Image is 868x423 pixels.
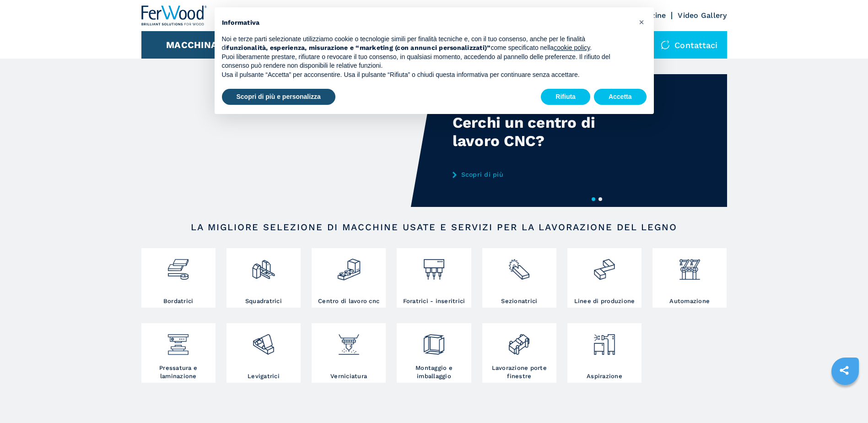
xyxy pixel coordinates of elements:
[330,372,367,380] h3: Verniciatura
[251,250,275,282] img: squadratrici_2.png
[485,364,554,380] h3: Lavorazione porte finestre
[141,74,434,207] video: Your browser does not support the video tag.
[541,89,590,105] button: Rifiuta
[507,325,531,357] img: lavorazione_porte_finestre_2.png
[403,297,465,305] h3: Foratrici - inseritrici
[501,297,537,305] h3: Sezionatrici
[141,5,207,26] img: Ferwood
[226,248,301,308] a: Squadratrici
[226,323,301,383] a: Levigatrici
[222,89,335,105] button: Scopri di più e personalizza
[554,44,590,51] a: cookie policy
[574,297,635,305] h3: Linee di produzione
[397,323,471,383] a: Montaggio e imballaggio
[226,44,491,51] strong: funzionalità, esperienza, misurazione e “marketing (con annunci personalizzati)”
[163,297,194,305] h3: Bordatrici
[144,364,213,380] h3: Pressatura e laminazione
[222,70,632,80] p: Usa il pulsante “Accetta” per acconsentire. Usa il pulsante “Rifiuta” o chiudi questa informativa...
[166,325,190,357] img: pressa-strettoia.png
[171,222,698,233] h2: LA MIGLIORE SELEZIONE DI MACCHINE USATE E SERVIZI PER LA LAVORAZIONE DEL LEGNO
[422,250,446,282] img: foratrici_inseritrici_2.png
[635,15,649,29] button: Chiudi questa informativa
[245,297,282,305] h3: Squadratrici
[222,18,632,27] h2: Informativa
[652,31,727,59] div: Contattaci
[453,171,632,178] a: Scopri di più
[678,250,702,282] img: automazione.png
[669,297,710,305] h3: Automazione
[482,248,556,308] a: Sezionatrici
[661,40,670,49] img: Contattaci
[318,297,379,305] h3: Centro di lavoro cnc
[678,11,727,20] a: Video Gallery
[833,359,856,382] a: sharethis
[312,248,386,308] a: Centro di lavoro cnc
[587,372,622,380] h3: Aspirazione
[422,325,446,357] img: montaggio_imballaggio_2.png
[141,323,216,383] a: Pressatura e laminazione
[222,35,632,53] p: Noi e terze parti selezionate utilizziamo cookie o tecnologie simili per finalità tecniche e, con...
[337,250,361,282] img: centro_di_lavoro_cnc_2.png
[592,197,595,201] button: 1
[222,53,632,70] p: Puoi liberamente prestare, rifiutare o revocare il tuo consenso, in qualsiasi momento, accedendo ...
[652,248,727,308] a: Automazione
[507,250,531,282] img: sezionatrici_2.png
[312,323,386,383] a: Verniciatura
[567,248,642,308] a: Linee di produzione
[399,364,469,380] h3: Montaggio e imballaggio
[594,89,647,105] button: Accetta
[166,250,190,282] img: bordatrici_1.png
[567,323,642,383] a: Aspirazione
[397,248,471,308] a: Foratrici - inseritrici
[141,248,216,308] a: Bordatrici
[337,325,361,357] img: verniciatura_1.png
[482,323,556,383] a: Lavorazione porte finestre
[251,325,275,357] img: levigatrici_2.png
[592,325,616,357] img: aspirazione_1.png
[592,250,616,282] img: linee_di_produzione_2.png
[598,197,602,201] button: 2
[166,39,227,50] button: Macchinari
[248,372,280,380] h3: Levigatrici
[639,16,644,27] span: ×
